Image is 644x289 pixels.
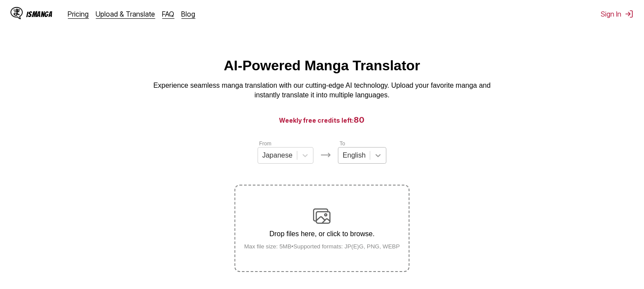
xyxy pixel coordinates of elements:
[10,7,68,21] a: IsManga LogoIsManga
[320,150,331,160] img: Languages icon
[68,10,89,18] a: Pricing
[354,115,365,124] span: 80
[237,243,407,250] small: Max file size: 5MB • Supported formats: JP(E)G, PNG, WEBP
[10,7,23,19] img: IsManga Logo
[224,58,420,74] h1: AI-Powered Manga Translator
[96,10,155,18] a: Upload & Translate
[601,10,634,18] button: Sign In
[340,141,345,147] label: To
[162,10,175,18] a: FAQ
[182,10,196,18] a: Blog
[237,230,407,238] p: Drop files here, or click to browse.
[21,114,623,125] h3: Weekly free credits left:
[625,10,634,18] img: Sign out
[259,141,272,147] label: From
[26,10,52,18] div: IsManga
[148,81,497,100] p: Experience seamless manga translation with our cutting-edge AI technology. Upload your favorite m...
